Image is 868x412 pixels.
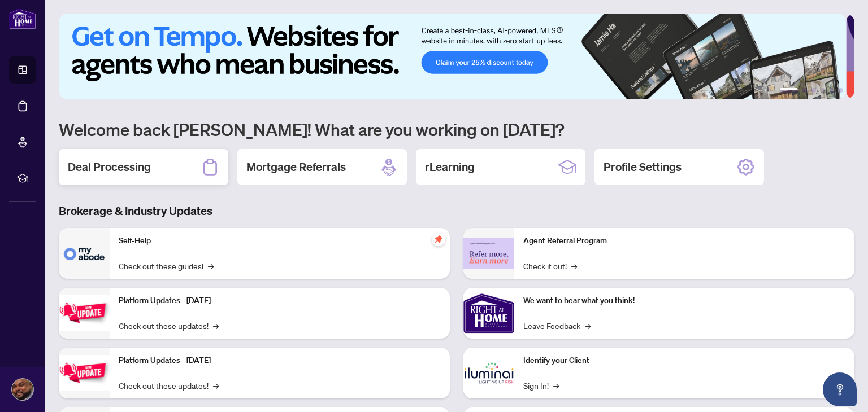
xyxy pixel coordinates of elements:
h3: Brokerage & Industry Updates [59,203,854,219]
button: 2 [802,88,807,93]
p: Identify your Client [523,354,845,367]
span: → [585,319,591,332]
img: Slide 0 [59,14,846,99]
button: 1 [780,88,798,93]
button: 3 [811,88,816,93]
button: 5 [830,88,834,93]
img: Self-Help [59,228,110,279]
p: Platform Updates - [DATE] [119,295,441,307]
span: → [571,260,577,272]
span: → [553,379,559,392]
h2: Mortgage Referrals [246,159,346,175]
h2: Profile Settings [604,159,682,175]
img: Profile Icon [12,379,33,400]
h2: rLearning [425,159,475,175]
a: Check it out!→ [523,260,577,272]
a: Sign In!→ [523,379,559,392]
p: Agent Referral Program [523,235,845,247]
h2: Deal Processing [68,159,151,175]
p: We want to hear what you think! [523,295,845,307]
img: Platform Updates - July 8, 2025 [59,355,110,391]
h1: Welcome back [PERSON_NAME]! What are you working on [DATE]? [59,119,854,140]
button: Open asap [823,372,857,406]
p: Platform Updates - [DATE] [119,354,441,367]
span: pushpin [432,233,445,246]
button: 6 [839,88,843,93]
img: We want to hear what you think! [463,288,514,339]
p: Self-Help [119,235,441,247]
img: Agent Referral Program [463,238,514,269]
a: Leave Feedback→ [523,319,591,332]
img: logo [9,8,36,29]
a: Check out these updates!→ [119,319,219,332]
img: Identify your Client [463,348,514,398]
img: Platform Updates - July 21, 2025 [59,295,110,331]
span: → [208,260,214,272]
span: → [213,379,219,392]
a: Check out these guides!→ [119,260,214,272]
a: Check out these updates!→ [119,379,219,392]
span: → [213,319,219,332]
button: 4 [821,88,825,93]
